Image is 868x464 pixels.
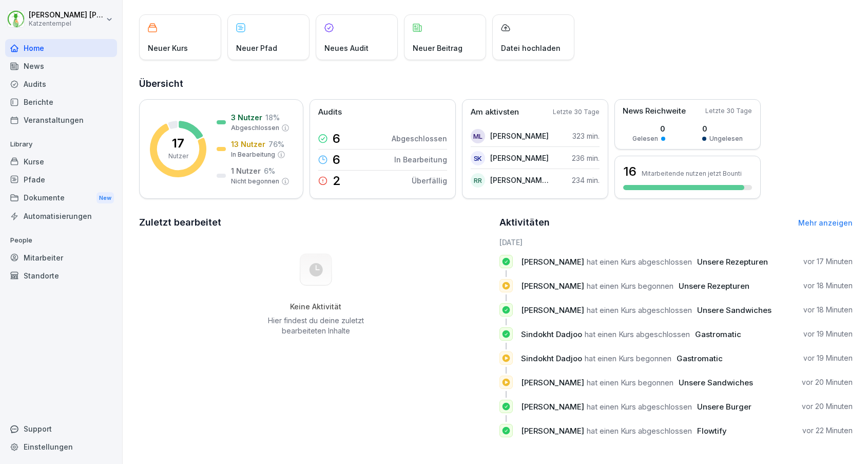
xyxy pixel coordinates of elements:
p: vor 20 Minuten [802,377,853,387]
p: Audits [318,106,342,118]
h2: Aktivitäten [499,215,550,230]
p: 17 [172,137,184,150]
p: 6 % [264,165,275,176]
span: Sindokht Dadjoo [521,354,582,363]
p: vor 19 Minuten [803,353,853,363]
p: Mitarbeitende nutzen jetzt Bounti [642,170,742,177]
div: Dokumente [5,189,117,208]
a: Kurse [5,153,117,171]
p: Nicht begonnen [231,177,279,186]
span: [PERSON_NAME] [521,305,584,315]
span: Unsere Burger [697,402,751,412]
p: vor 22 Minuten [802,425,853,436]
p: Neuer Beitrag [413,43,462,53]
p: Hier findest du deine zuletzt bearbeiteten Inhalte [264,315,368,336]
p: [PERSON_NAME] Rawal [490,175,549,185]
p: News Reichweite [623,105,686,117]
span: Unsere Sandwiches [679,378,753,387]
p: 2 [333,175,341,187]
span: hat einen Kurs abgeschlossen [585,329,690,339]
span: Gastromatic [677,354,723,363]
p: 13 Nutzer [231,139,265,150]
p: Überfällig [412,175,447,186]
span: [PERSON_NAME] [521,402,584,412]
a: Einstellungen [5,438,117,456]
p: 236 min. [572,153,600,163]
p: 0 [702,123,743,134]
p: vor 17 Minuten [803,256,853,267]
p: 1 Nutzer [231,165,261,176]
p: Letzte 30 Tage [705,106,752,116]
p: 6 [333,133,340,145]
p: In Bearbeitung [394,154,447,165]
p: Katzentempel [29,20,104,27]
h6: [DATE] [499,237,853,248]
p: In Bearbeitung [231,150,275,159]
a: Berichte [5,93,117,111]
span: hat einen Kurs abgeschlossen [587,426,692,436]
span: Flowtify [697,426,727,436]
span: hat einen Kurs begonnen [587,281,673,291]
a: DokumenteNew [5,189,117,208]
span: [PERSON_NAME] [521,426,584,436]
a: Mitarbeiter [5,249,117,267]
div: SK [471,151,485,165]
a: Mehr anzeigen [798,218,853,227]
span: [PERSON_NAME] [521,257,584,267]
p: 0 [632,123,665,134]
p: 6 [333,154,340,166]
span: Unsere Rezepturen [679,281,749,291]
p: Abgeschlossen [392,133,447,144]
span: Unsere Rezepturen [697,257,768,267]
h2: Zuletzt bearbeitet [139,215,492,230]
p: Library [5,136,117,153]
a: Audits [5,75,117,93]
p: 18 % [265,112,280,123]
p: Ungelesen [709,134,743,143]
p: Letzte 30 Tage [553,107,600,117]
span: hat einen Kurs begonnen [585,354,671,363]
h5: Keine Aktivität [264,302,368,311]
div: Support [5,420,117,438]
div: Automatisierungen [5,207,117,225]
p: Neuer Kurs [148,43,188,53]
a: Pfade [5,171,117,189]
span: hat einen Kurs abgeschlossen [587,305,692,315]
p: Nutzer [168,152,188,161]
p: vor 18 Minuten [803,305,853,315]
p: Am aktivsten [471,106,519,118]
div: News [5,57,117,75]
p: Abgeschlossen [231,123,279,133]
p: People [5,232,117,249]
span: Unsere Sandwiches [697,305,771,315]
a: Standorte [5,267,117,285]
p: 3 Nutzer [231,112,262,123]
p: [PERSON_NAME] [490,131,549,141]
p: vor 18 Minuten [803,281,853,291]
div: Veranstaltungen [5,111,117,129]
p: vor 20 Minuten [802,401,853,412]
p: Datei hochladen [501,43,561,53]
div: New [97,192,114,204]
p: Neuer Pfad [236,43,277,53]
h2: Übersicht [139,77,853,91]
div: Home [5,39,117,57]
p: [PERSON_NAME] [490,153,549,163]
p: 323 min. [572,131,600,141]
span: Gastromatic [695,329,741,339]
span: Sindokht Dadjoo [521,329,582,339]
span: hat einen Kurs begonnen [587,378,673,387]
p: [PERSON_NAME] [PERSON_NAME] [29,11,104,20]
div: RR [471,173,485,188]
p: Neues Audit [324,43,369,53]
span: hat einen Kurs abgeschlossen [587,257,692,267]
p: vor 19 Minuten [803,329,853,339]
span: [PERSON_NAME] [521,281,584,291]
